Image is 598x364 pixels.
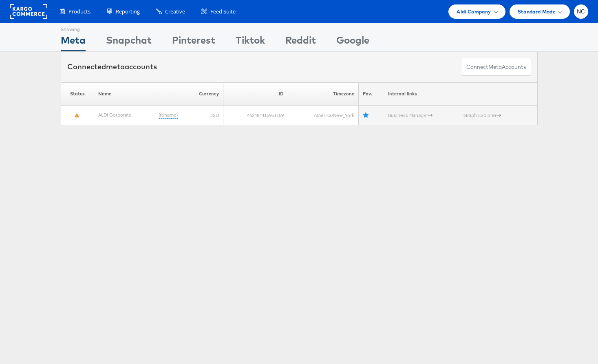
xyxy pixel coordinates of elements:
[68,8,90,15] span: Products
[67,62,157,72] div: Connected accounts
[106,62,125,71] span: meta
[288,106,359,125] td: America/New_York
[116,8,140,15] span: Reporting
[285,33,316,51] div: Reddit
[488,63,502,71] span: meta
[461,58,531,76] button: ConnectmetaAccounts
[210,8,236,15] span: Feed Suite
[518,7,556,16] span: Standard Mode
[223,82,288,106] th: ID
[223,106,288,125] td: 462484415951159
[165,8,185,15] span: Creative
[61,82,94,106] th: Status
[106,33,152,51] div: Snapchat
[288,82,359,106] th: Timezone
[463,112,501,118] a: Graph Explorer
[98,112,132,118] a: ALDI Corporate
[236,33,265,51] div: Tiktok
[577,9,585,14] span: NC
[336,33,369,51] div: Google
[182,106,223,125] td: USD
[172,33,215,51] div: Pinterest
[61,23,86,33] div: Showing
[61,33,86,51] div: Meta
[457,7,491,16] span: Aldi Company
[182,82,223,106] th: Currency
[388,112,433,118] a: Business Manager
[94,82,182,106] th: Name
[159,112,178,119] a: (rename)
